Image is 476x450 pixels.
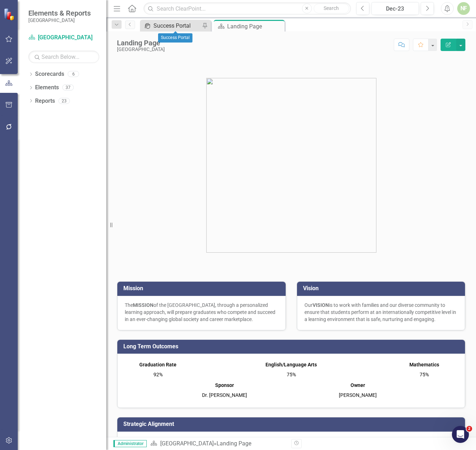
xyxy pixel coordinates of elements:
[35,70,64,78] a: Scorecards
[314,4,349,13] button: Search
[303,285,462,292] h3: Vision
[28,17,91,23] small: [GEOGRAPHIC_DATA]
[142,21,200,30] a: Success Portal
[304,302,458,323] p: Our is to work with families and our diverse community to ensure that students perform at an inte...
[371,2,419,15] button: Dec-23
[144,2,351,15] input: Search ClearPoint...
[68,71,79,77] div: 6
[193,390,256,399] p: Dr. [PERSON_NAME]
[452,426,469,443] iframe: Intercom live chat
[58,98,70,104] div: 23
[127,370,190,378] p: 92%
[28,51,99,63] input: Search Below...
[35,97,55,105] a: Reports
[393,370,455,378] p: 75%
[150,440,286,448] div: »
[4,8,16,21] img: ClearPoint Strategy
[326,390,390,399] p: [PERSON_NAME]
[123,421,461,427] h3: Strategic Alignment
[260,370,323,378] p: 75%
[466,426,472,432] span: 2
[215,382,234,388] strong: Sponsor
[28,9,91,17] span: Elements & Reports
[217,440,251,447] div: Landing Page
[409,362,439,367] strong: Mathematics
[374,5,416,13] div: Dec-23
[28,34,99,42] a: [GEOGRAPHIC_DATA]
[324,5,339,11] span: Search
[62,85,74,91] div: 37
[117,39,165,47] div: Landing Page
[117,47,165,52] div: [GEOGRAPHIC_DATA]
[265,362,317,367] strong: English/Language Arts
[125,302,278,323] p: The of the [GEOGRAPHIC_DATA], through a personalized learning approach, will prepare graduates wh...
[158,33,192,43] div: Success Portal
[123,285,282,292] h3: Mission
[123,343,461,350] h3: Long Term Outcomes
[351,382,365,388] strong: Owner
[133,302,153,308] strong: MISSION
[153,21,200,30] div: Success Portal
[457,2,470,15] button: NF
[160,440,214,447] a: [GEOGRAPHIC_DATA]
[113,440,147,447] span: Administrator
[35,84,59,92] a: Elements
[227,22,283,31] div: Landing Page
[139,362,177,367] strong: Graduation Rate
[313,302,329,308] strong: VISION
